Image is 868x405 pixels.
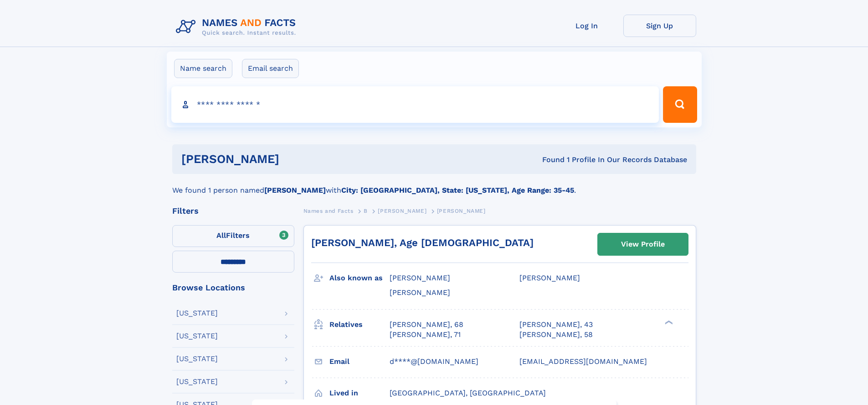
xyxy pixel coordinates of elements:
span: B [364,208,368,214]
input: search input [171,86,659,123]
label: Name search [174,59,232,78]
a: Names and Facts [303,205,354,216]
b: [PERSON_NAME] [264,186,326,195]
label: Email search [242,59,299,78]
span: [PERSON_NAME] [390,274,450,282]
img: Logo Names and Facts [172,15,303,39]
label: Filters [172,225,294,247]
h3: Also known as [329,270,390,286]
a: B [364,205,368,216]
div: Found 1 Profile In Our Records Database [411,155,687,165]
span: [GEOGRAPHIC_DATA], [GEOGRAPHIC_DATA] [390,389,546,397]
h3: Relatives [329,317,390,332]
div: [US_STATE] [176,310,218,317]
div: We found 1 person named with . [172,174,696,196]
a: Log In [550,15,623,37]
a: [PERSON_NAME], 43 [519,320,593,330]
a: Sign Up [623,15,696,37]
div: Browse Locations [172,284,294,292]
div: ❯ [663,319,673,325]
span: All [216,231,226,240]
span: [PERSON_NAME] [390,288,450,297]
span: [EMAIL_ADDRESS][DOMAIN_NAME] [519,357,647,366]
span: [PERSON_NAME] [519,274,580,282]
a: [PERSON_NAME], 71 [390,330,461,340]
a: [PERSON_NAME], Age [DEMOGRAPHIC_DATA] [311,237,534,248]
b: City: [GEOGRAPHIC_DATA], State: [US_STATE], Age Range: 35-45 [341,186,574,195]
div: [US_STATE] [176,332,218,340]
span: [PERSON_NAME] [437,208,486,214]
h1: [PERSON_NAME] [181,153,411,165]
a: View Profile [598,233,688,255]
a: [PERSON_NAME], 68 [390,320,463,330]
h3: Email [329,354,390,369]
div: [US_STATE] [176,378,218,385]
a: [PERSON_NAME] [378,205,426,216]
span: [PERSON_NAME] [378,208,426,214]
div: Filters [172,207,294,215]
div: View Profile [621,234,665,255]
h3: Lived in [329,385,390,401]
a: [PERSON_NAME], 58 [519,330,593,340]
button: Search Button [663,86,697,123]
div: [US_STATE] [176,355,218,363]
